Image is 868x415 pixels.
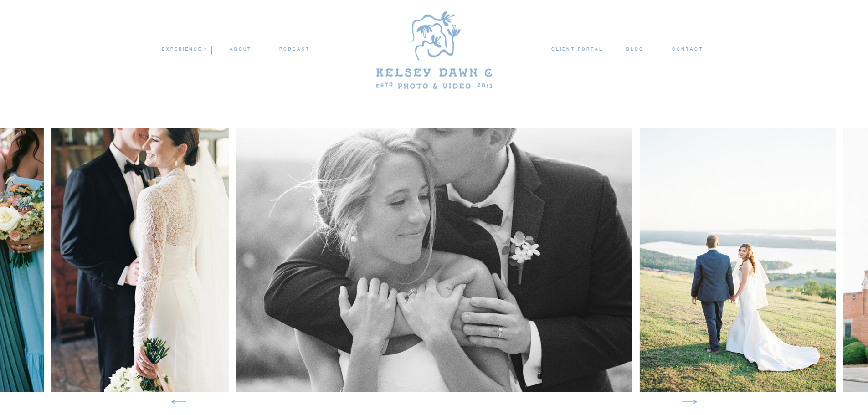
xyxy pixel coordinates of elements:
a: experience [161,45,205,53]
a: contact [672,45,704,54]
a: client portal [551,45,605,55]
a: ABOUT [212,45,269,54]
a: blog [610,45,659,54]
a: podcast [269,45,319,54]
